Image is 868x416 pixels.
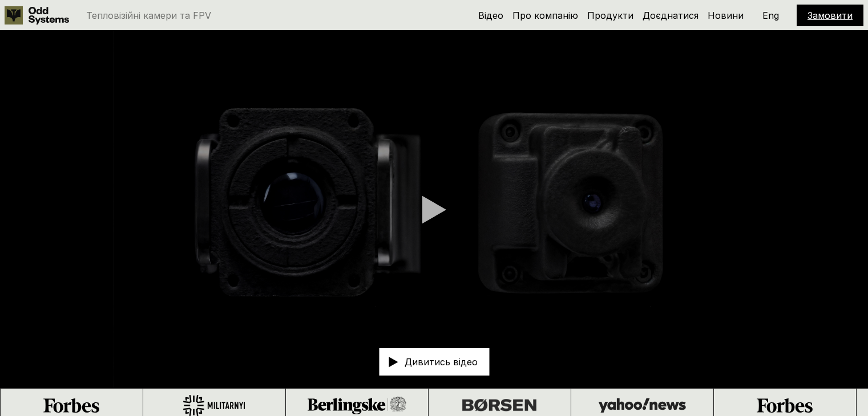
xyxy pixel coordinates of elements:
p: Eng [762,11,779,20]
p: Дивитись відео [405,357,478,366]
a: Доєднатися [643,10,699,21]
p: Тепловізійні камери та FPV [86,11,211,20]
a: Відео [478,10,503,21]
a: Про компанію [512,10,578,21]
a: Новини [708,10,744,21]
a: Замовити [808,10,853,21]
a: Продукти [587,10,633,21]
